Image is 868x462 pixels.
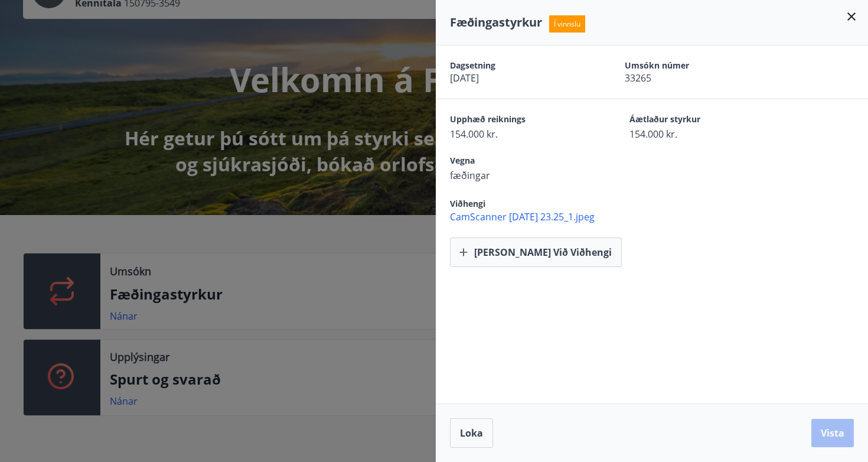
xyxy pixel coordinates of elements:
span: Í vinnslu [549,15,585,32]
span: Upphæð reiknings [450,113,588,128]
button: [PERSON_NAME] við viðhengi [450,237,622,267]
span: Fæðingastyrkur [450,14,542,30]
span: fæðingar [450,169,588,182]
span: 154.000 kr. [450,128,588,141]
span: 154.000 kr. [629,128,768,141]
span: 33265 [625,71,758,84]
span: Loka [460,427,483,440]
span: Umsókn númer [625,60,758,71]
span: Dagsetning [450,60,583,71]
span: [DATE] [450,71,583,84]
span: Áætlaður styrkur [629,113,768,128]
button: Loka [450,418,493,448]
span: Viðhengi [450,198,485,209]
span: CamScanner [DATE] 23.25_1.jpeg [450,210,868,223]
span: Vegna [450,155,588,169]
